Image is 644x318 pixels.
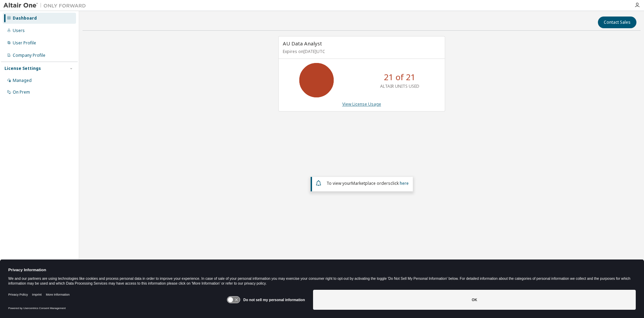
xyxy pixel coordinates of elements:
[351,180,390,186] em: Marketplace orders
[342,101,381,107] a: View License Usage
[13,15,37,21] div: Dashboard
[283,40,322,47] span: AU Data Analyst
[13,78,32,83] div: Managed
[380,83,419,89] p: ALTAIR UNITS USED
[13,40,36,46] div: User Profile
[13,89,30,95] div: On Prem
[3,2,89,9] img: Altair One
[598,17,636,28] button: Contact Sales
[400,180,409,186] a: here
[384,71,416,83] p: 21 of 21
[13,28,25,33] div: Users
[283,49,439,54] p: Expires on [DATE] UTC
[4,66,41,71] div: License Settings
[326,180,409,186] span: To view your click
[13,53,45,58] div: Company Profile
